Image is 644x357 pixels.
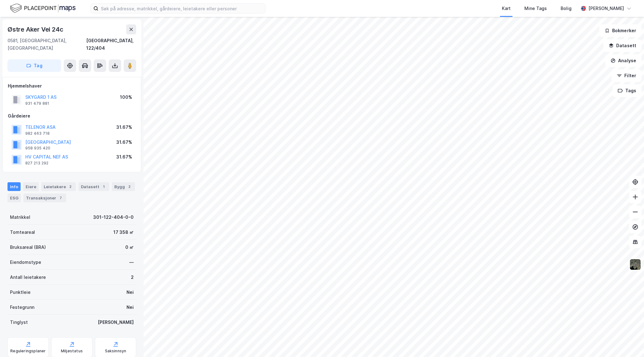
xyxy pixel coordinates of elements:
[10,244,46,251] div: Bruksareal (BRA)
[112,182,135,191] div: Bygg
[613,327,644,357] div: Kontrollprogram for chat
[8,112,136,120] div: Gårdeiere
[25,146,50,151] div: 958 935 420
[67,184,73,190] div: 2
[98,319,134,326] div: [PERSON_NAME]
[120,93,132,101] div: 100%
[524,5,547,12] div: Mine Tags
[129,259,134,266] div: —
[23,182,39,191] div: Eiere
[7,24,64,34] div: Østre Aker Vei 24c
[101,184,107,190] div: 1
[116,123,132,131] div: 31.67%
[7,59,61,72] button: Tag
[86,37,136,52] div: [GEOGRAPHIC_DATA], 122/404
[561,5,572,12] div: Bolig
[612,84,642,97] button: Tags
[10,214,30,221] div: Matrikkel
[605,54,642,67] button: Analyse
[10,304,34,311] div: Festegrunn
[502,5,511,12] div: Kart
[105,349,126,354] div: Saksinnsyn
[7,182,21,191] div: Info
[25,161,48,166] div: 827 213 292
[629,259,641,270] img: 9k=
[10,319,28,326] div: Tinglyst
[612,69,642,82] button: Filter
[599,24,642,37] button: Bokmerker
[10,289,31,296] div: Punktleie
[613,327,644,357] iframe: Chat Widget
[10,3,76,14] img: logo.f888ab2527a4732fd821a326f86c7f29.svg
[57,195,64,201] div: 7
[7,194,21,202] div: ESG
[113,229,134,236] div: 17 358 ㎡
[25,131,50,136] div: 982 463 718
[116,153,132,161] div: 31.67%
[131,274,134,281] div: 2
[7,37,86,52] div: 0581, [GEOGRAPHIC_DATA], [GEOGRAPHIC_DATA]
[116,138,132,146] div: 31.67%
[603,39,642,52] button: Datasett
[10,259,41,266] div: Eiendomstype
[10,349,46,354] div: Reguleringsplaner
[93,214,134,221] div: 301-122-404-0-0
[126,304,134,311] div: Nei
[98,4,265,13] input: Søk på adresse, matrikkel, gårdeiere, leietakere eller personer
[8,82,136,90] div: Hjemmelshaver
[41,182,76,191] div: Leietakere
[23,194,66,202] div: Transaksjoner
[10,229,35,236] div: Tomteareal
[25,101,49,106] div: 931 479 881
[126,289,134,296] div: Nei
[78,182,109,191] div: Datasett
[10,274,46,281] div: Antall leietakere
[125,244,134,251] div: 0 ㎡
[126,184,132,190] div: 2
[588,5,624,12] div: [PERSON_NAME]
[61,349,83,354] div: Miljøstatus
